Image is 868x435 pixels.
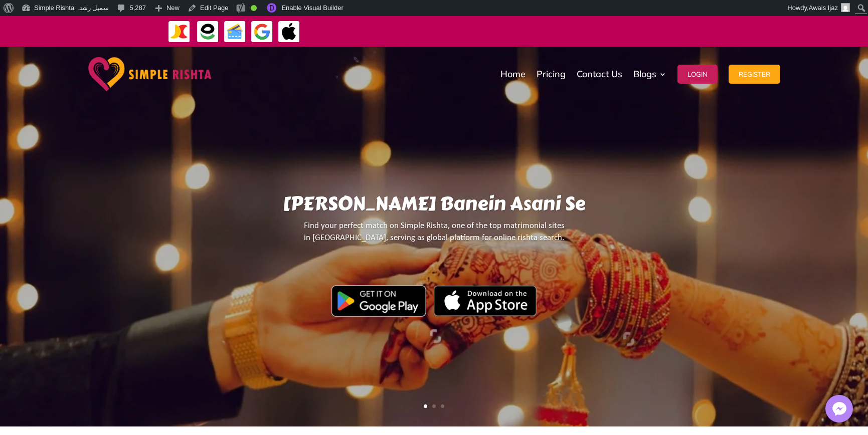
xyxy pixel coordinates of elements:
h1: [PERSON_NAME] Banein Asani Se [113,192,755,220]
img: Messenger [829,399,849,419]
a: 3 [441,404,444,408]
button: Login [677,65,718,84]
button: Register [729,65,780,84]
a: Pricing [537,49,566,99]
img: ApplePay-icon [278,21,300,43]
a: 2 [432,404,436,408]
a: Login [677,49,718,99]
a: Contact Us [577,49,622,99]
img: Google Play [331,285,426,316]
a: Blogs [633,49,666,99]
span: Awais Ijaz [809,4,838,12]
img: Credit Cards [224,21,246,43]
img: GooglePay-icon [251,21,273,43]
a: Home [500,49,526,99]
img: JazzCash-icon [168,21,191,43]
img: EasyPaisa-icon [197,21,219,43]
p: Find your perfect match on Simple Rishta, one of the top matrimonial sites in [GEOGRAPHIC_DATA], ... [113,220,755,253]
div: Good [251,5,257,11]
a: 1 [424,404,427,408]
a: Register [729,49,780,99]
